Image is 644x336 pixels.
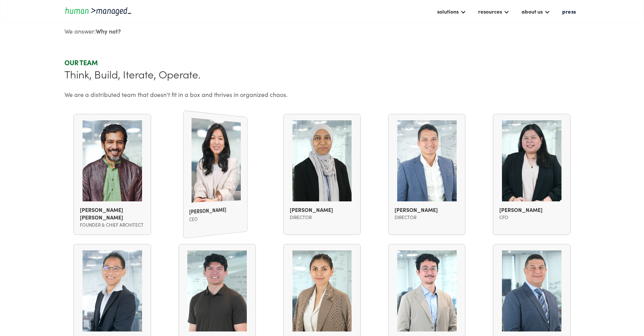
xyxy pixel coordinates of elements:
[499,213,564,221] div: CFO
[290,213,354,221] div: director
[64,67,580,81] div: Think, Build, Iterate, Operate.
[474,5,513,18] div: resources
[437,7,459,16] div: solutions
[64,6,132,16] a: home
[80,221,144,229] div: Founder & Chief Architect
[522,7,543,16] div: about us
[96,27,121,35] strong: Why not?
[64,58,580,67] div: Our team
[189,212,243,223] div: CEO
[395,206,459,213] div: [PERSON_NAME]
[64,90,580,99] div: We are a distributed team that doesn't fit in a box and thrives in organized chaos.
[558,5,580,18] a: press
[478,7,502,16] div: resources
[518,5,554,18] div: about us
[80,206,144,221] div: [PERSON_NAME] [PERSON_NAME]
[395,213,459,221] div: Director
[189,204,243,215] div: [PERSON_NAME]
[290,206,354,213] div: [PERSON_NAME]
[499,206,564,213] div: [PERSON_NAME]
[433,5,470,18] div: solutions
